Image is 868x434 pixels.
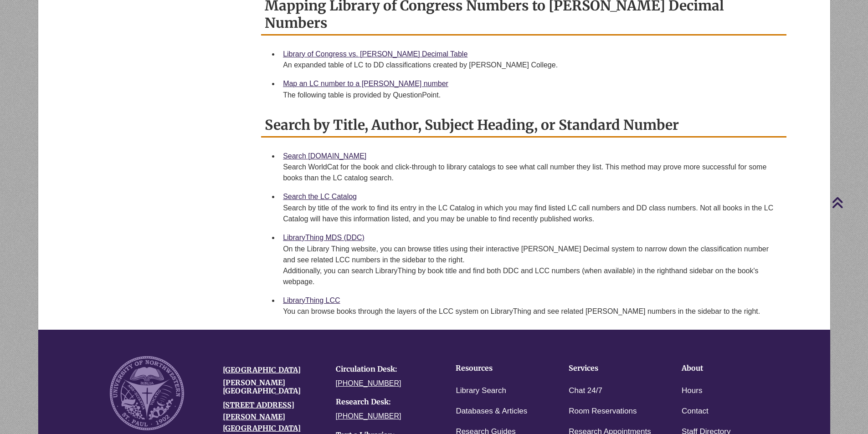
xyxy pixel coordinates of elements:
a: [PHONE_NUMBER] [336,379,401,387]
h4: Services [569,364,653,373]
h4: [PERSON_NAME][GEOGRAPHIC_DATA] [223,379,322,395]
a: LibraryThing MDS (DDC) [283,234,365,241]
h2: Search by Title, Author, Subject Heading, or Standard Number [261,113,786,138]
h4: About [682,364,766,373]
a: Library of Congress vs. [PERSON_NAME] Decimal Table [283,50,467,58]
div: The following table is provided by QuestionPoint. [283,90,779,101]
div: An expanded table of LC to DD classifications created by [PERSON_NAME] College. [283,60,779,71]
a: Search [DOMAIN_NAME] [283,152,366,160]
a: Back to Top [832,196,866,209]
a: [GEOGRAPHIC_DATA] [223,365,301,374]
div: You can browse books through the layers of the LCC system on LibraryThing and see related [PERSON... [283,306,779,317]
h4: Research Desk: [336,398,435,406]
h4: Circulation Desk: [336,365,435,373]
a: Databases & Articles [456,405,527,418]
a: Library Search [456,384,506,398]
a: Room Reservations [569,405,637,418]
a: Map an LC number to a [PERSON_NAME] number [283,80,448,87]
div: On the Library Thing website, you can browse titles using their interactive [PERSON_NAME] Decimal... [283,244,779,287]
a: [PHONE_NUMBER] [336,412,401,420]
a: Search the LC Catalog [283,193,357,200]
a: LibraryThing LCC [283,296,340,304]
img: UNW seal [110,356,184,430]
div: Search WorldCat for the book and click-through to library catalogs to see what call number they l... [283,162,779,184]
a: Contact [682,405,709,418]
a: Hours [682,384,702,398]
h4: Resources [456,364,540,373]
div: Search by title of the work to find its entry in the LC Catalog in which you may find listed LC c... [283,203,779,225]
a: Chat 24/7 [569,384,602,398]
